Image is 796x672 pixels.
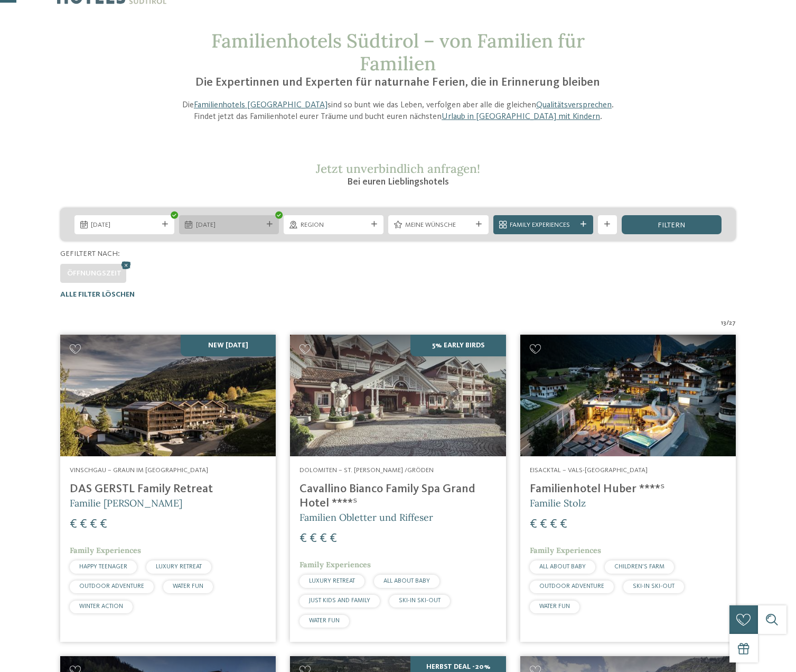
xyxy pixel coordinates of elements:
[399,597,441,604] span: SKI-IN SKI-OUT
[60,291,135,298] span: Alle Filter löschen
[550,518,557,531] span: €
[530,518,537,531] span: €
[536,101,612,109] a: Qualitätsversprechen
[290,335,505,642] a: Familienhotels gesucht? Hier findet ihr die besten! 5% Early Birds Dolomiten – St. [PERSON_NAME] ...
[91,220,157,230] span: [DATE]
[156,564,202,570] span: LUXURY RETREAT
[530,482,726,496] h4: Familienhotel Huber ****ˢ
[172,99,624,123] p: Die sind so bunt wie das Leben, verfolgen aber alle die gleichen . Findet jetzt das Familienhotel...
[320,532,327,545] span: €
[299,511,433,523] span: Familien Obletter und Riffeser
[560,518,567,531] span: €
[290,335,505,456] img: Family Spa Grand Hotel Cavallino Bianco ****ˢ
[70,546,141,555] span: Family Experiences
[80,518,87,531] span: €
[442,113,600,121] a: Urlaub in [GEOGRAPHIC_DATA] mit Kindern
[299,467,434,474] span: Dolomiten – St. [PERSON_NAME] /Gröden
[309,578,355,584] span: LUXURY RETREAT
[729,318,736,328] span: 27
[633,583,675,590] span: SKI-IN SKI-OUT
[79,564,127,570] span: HAPPY TEENAGER
[195,77,600,88] span: Die Expertinnen und Experten für naturnahe Ferien, die in Erinnerung bleiben
[70,482,266,496] h4: DAS GERSTL Family Retreat
[530,497,586,509] span: Familie Stolz
[510,220,576,230] span: Family Experiences
[299,560,371,569] span: Family Experiences
[520,335,736,642] a: Familienhotels gesucht? Hier findet ihr die besten! Eisacktal – Vals-[GEOGRAPHIC_DATA] Familienho...
[299,482,496,511] h4: Cavallino Bianco Family Spa Grand Hotel ****ˢ
[347,177,449,187] span: Bei euren Lieblingshotels
[196,220,263,230] span: [DATE]
[539,583,604,590] span: OUTDOOR ADVENTURE
[60,335,276,456] img: Familienhotels gesucht? Hier findet ihr die besten!
[100,518,107,531] span: €
[299,532,307,545] span: €
[70,467,208,474] span: Vinschgau – Graun im [GEOGRAPHIC_DATA]
[301,220,367,230] span: Region
[658,222,685,229] span: filtern
[530,546,601,555] span: Family Experiences
[309,597,370,604] span: JUST KIDS AND FAMILY
[330,532,337,545] span: €
[79,603,123,610] span: WINTER ACTION
[520,335,736,456] img: Familienhotels gesucht? Hier findet ihr die besten!
[405,220,472,230] span: Meine Wünsche
[383,578,430,584] span: ALL ABOUT BABY
[70,497,182,509] span: Familie [PERSON_NAME]
[60,250,120,257] span: Gefiltert nach:
[79,583,144,590] span: OUTDOOR ADVENTURE
[726,318,729,328] span: /
[540,518,547,531] span: €
[211,29,585,76] span: Familienhotels Südtirol – von Familien für Familien
[310,532,317,545] span: €
[70,518,77,531] span: €
[530,467,648,474] span: Eisacktal – Vals-[GEOGRAPHIC_DATA]
[67,270,121,277] span: Öffnungszeit
[309,618,340,624] span: WATER FUN
[173,583,203,590] span: WATER FUN
[614,564,664,570] span: CHILDREN’S FARM
[539,603,570,610] span: WATER FUN
[721,318,726,328] span: 13
[316,161,480,176] span: Jetzt unverbindlich anfragen!
[194,101,327,109] a: Familienhotels [GEOGRAPHIC_DATA]
[60,335,276,642] a: Familienhotels gesucht? Hier findet ihr die besten! NEW [DATE] Vinschgau – Graun im [GEOGRAPHIC_D...
[90,518,97,531] span: €
[539,564,586,570] span: ALL ABOUT BABY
